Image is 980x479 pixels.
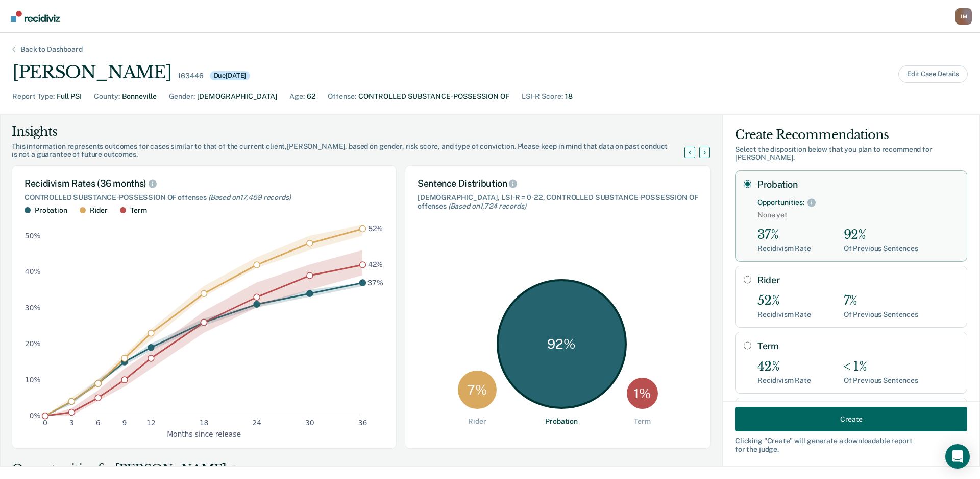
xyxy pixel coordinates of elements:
div: Term [634,417,650,426]
div: 92 % [497,279,627,409]
g: text [367,224,383,287]
text: 18 [200,419,209,427]
div: Recidivism Rates (36 months) [24,178,384,189]
div: [DEMOGRAPHIC_DATA] [197,91,277,102]
text: 6 [96,419,101,427]
text: 52% [368,224,383,233]
div: Clicking " Create " will generate a downloadable report for the judge. [735,437,967,454]
label: Term [757,340,959,352]
g: area [45,225,362,416]
div: Due [DATE] [210,71,251,80]
div: This information represents outcomes for cases similar to that of the current client, [PERSON_NAM... [12,142,697,159]
div: CONTROLLED SUBSTANCE-POSSESSION OF offenses [24,193,384,202]
text: 50% [25,232,41,240]
text: 30% [25,303,41,311]
div: Gender : [169,91,195,102]
div: Probation [35,206,67,215]
div: Of Previous Sentences [844,376,918,385]
div: Full PSI [57,91,82,102]
div: CONTROLLED SUBSTANCE-POSSESSION OF [358,91,509,102]
div: LSI-R Score : [522,91,563,102]
div: County : [94,91,120,102]
div: 7 % [458,371,497,409]
div: Opportunities for [PERSON_NAME] [12,461,711,477]
div: [DEMOGRAPHIC_DATA], LSI-R = 0-22, CONTROLLED SUBSTANCE-POSSESSION OF offenses [418,193,698,211]
span: (Based on 17,459 records ) [208,193,291,201]
text: 40% [25,267,41,276]
div: 37% [757,227,811,242]
button: Profile dropdown button [955,8,972,25]
text: Months since release [167,429,241,438]
div: Opportunities: [757,198,804,207]
text: 36 [358,419,367,427]
button: Edit Case Details [898,65,968,83]
div: Report Type : [12,91,55,102]
div: 163446 [178,72,203,80]
div: 62 [307,91,315,102]
text: 37% [367,278,383,286]
div: Recidivism Rate [757,310,811,319]
div: 1 % [627,378,658,409]
div: Rider [468,417,486,426]
div: 7% [844,293,918,308]
div: Recidivism Rate [757,244,811,253]
g: dot [42,225,366,419]
div: 42% [757,359,811,374]
g: y-axis tick label [25,232,41,420]
div: [PERSON_NAME] [12,62,171,83]
text: 9 [122,419,127,427]
div: Of Previous Sentences [844,310,918,319]
label: Rider [757,275,959,286]
div: 52% [757,293,811,308]
label: Probation [757,179,959,190]
div: Select the disposition below that you plan to recommend for [PERSON_NAME] . [735,145,967,163]
span: None yet [757,211,959,219]
div: Sentence Distribution [418,178,698,189]
text: 24 [252,419,261,427]
img: Recidiviz [11,11,60,22]
text: 42% [368,260,383,268]
div: Back to Dashboard [8,45,95,54]
button: Create [735,407,967,431]
div: J M [955,8,972,25]
div: Open Intercom Messenger [945,444,970,469]
div: Term [130,206,146,215]
text: 12 [146,419,156,427]
text: 20% [25,339,41,348]
div: Bonneville [122,91,157,102]
div: Insights [12,124,697,140]
text: 30 [305,419,314,427]
div: Create Recommendations [735,127,967,143]
div: Recidivism Rate [757,376,811,385]
text: 3 [69,419,74,427]
div: Probation [545,417,578,426]
g: x-axis tick label [43,419,367,427]
g: x-axis label [167,429,241,438]
text: 0 [43,419,47,427]
div: 92% [844,227,918,242]
div: Of Previous Sentences [844,244,918,253]
div: < 1% [844,359,918,374]
text: 10% [25,375,41,383]
div: Offense : [328,91,356,102]
div: Rider [90,206,108,215]
span: (Based on 1,724 records ) [448,202,526,210]
div: Age : [289,91,305,102]
text: 0% [30,412,41,420]
div: 18 [565,91,573,102]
